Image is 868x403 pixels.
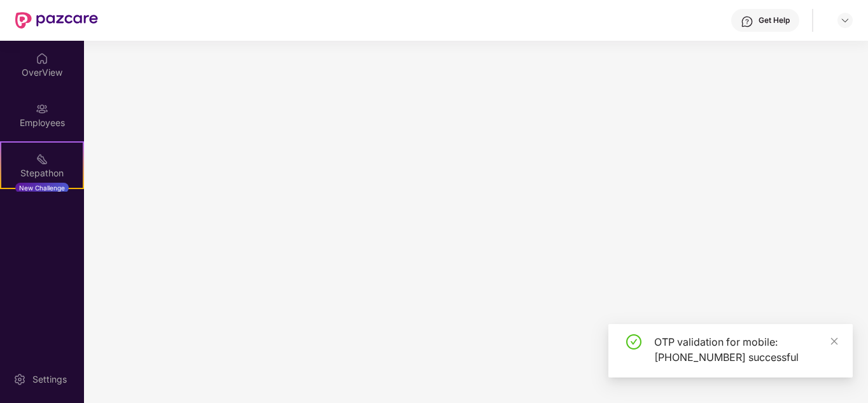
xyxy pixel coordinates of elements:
[759,15,790,25] div: Get Help
[15,12,98,29] img: New Pazcare Logo
[1,167,83,180] div: Stepathon
[741,15,753,28] img: svg+xml;base64,PHN2ZyBpZD0iSGVscC0zMngzMiIgeG1sbnM9Imh0dHA6Ly93d3cudzMub3JnLzIwMDAvc3ZnIiB3aWR0aD...
[29,373,71,386] div: Settings
[15,183,69,193] div: New Challenge
[654,334,837,365] div: OTP validation for mobile: [PHONE_NUMBER] successful
[36,153,48,166] img: svg+xml;base64,PHN2ZyB4bWxucz0iaHR0cDovL3d3dy53My5vcmcvMjAwMC9zdmciIHdpZHRoPSIyMSIgaGVpZ2h0PSIyMC...
[36,103,48,115] img: svg+xml;base64,PHN2ZyBpZD0iRW1wbG95ZWVzIiB4bWxucz0iaHR0cDovL3d3dy53My5vcmcvMjAwMC9zdmciIHdpZHRoPS...
[626,334,641,350] span: check-circle
[36,52,48,65] img: svg+xml;base64,PHN2ZyBpZD0iSG9tZSIgeG1sbnM9Imh0dHA6Ly93d3cudzMub3JnLzIwMDAvc3ZnIiB3aWR0aD0iMjAiIG...
[830,337,839,346] span: close
[840,15,850,25] img: svg+xml;base64,PHN2ZyBpZD0iRHJvcGRvd24tMzJ4MzIiIHhtbG5zPSJodHRwOi8vd3d3LnczLm9yZy8yMDAwL3N2ZyIgd2...
[13,373,26,386] img: svg+xml;base64,PHN2ZyBpZD0iU2V0dGluZy0yMHgyMCIgeG1sbnM9Imh0dHA6Ly93d3cudzMub3JnLzIwMDAvc3ZnIiB3aW...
